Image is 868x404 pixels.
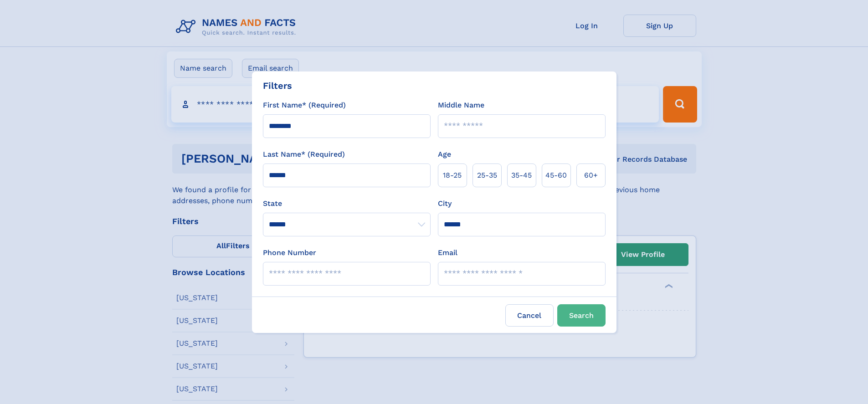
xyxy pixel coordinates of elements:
[557,304,606,327] button: Search
[438,198,452,209] label: City
[511,170,532,181] span: 35‑45
[263,149,345,160] label: Last Name* (Required)
[263,247,316,258] label: Phone Number
[438,149,451,160] label: Age
[443,170,462,181] span: 18‑25
[438,247,457,258] label: Email
[477,170,497,181] span: 25‑35
[438,100,484,111] label: Middle Name
[505,304,554,327] label: Cancel
[584,170,598,181] span: 60+
[263,100,346,111] label: First Name* (Required)
[545,170,567,181] span: 45‑60
[263,198,431,209] label: State
[263,79,292,92] div: Filters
